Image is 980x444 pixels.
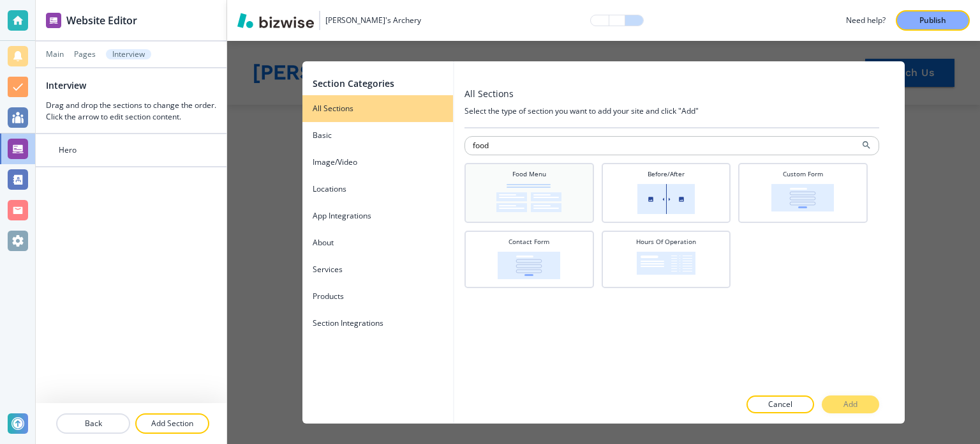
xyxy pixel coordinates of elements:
p: Interview [112,50,145,59]
h3: Drag and drop the sections to change the order. Click the arrow to edit section content. [46,100,216,123]
button: Cancel [746,395,814,413]
h4: Basic [313,130,332,141]
button: About [302,229,453,256]
button: Image/Video [302,149,453,176]
h4: Services [313,264,343,275]
div: Contact FormBOXY_CONTACT_FORM [464,231,594,288]
button: Basic [302,122,453,149]
button: Locations [302,176,453,203]
img: Bizwise Logo [237,13,314,28]
h4: Locations [313,183,346,195]
h4: Food Menu [512,169,546,179]
h2: Website Editor [66,13,137,28]
button: All Sections [302,95,453,122]
button: App Integrations [302,203,453,229]
h4: Select the type of section you want to add your site and click "Add" [464,105,879,117]
h4: Custom Form [783,169,823,179]
input: Search for a section [464,136,879,155]
h4: Section Integrations [313,318,383,329]
button: Main [46,50,64,59]
p: Cancel [768,399,792,410]
h4: Before/After [648,169,685,179]
button: Publish [896,10,970,31]
button: [PERSON_NAME]'s Archery [237,11,421,30]
h4: Contact Form [509,237,549,247]
img: BOXY_HOURS_OF_OPERATION [637,252,695,275]
h4: Image/Video [313,157,357,168]
h3: All Sections [464,87,514,100]
img: editor icon [46,13,61,28]
p: Add Section [137,418,208,429]
img: BOXY_FORM [771,184,834,211]
button: Pages [74,50,96,59]
h4: About [313,237,334,249]
div: Before/AfterBOXY_BEFORE_AFTER [602,163,731,223]
button: Add Section [135,413,209,434]
h3: Need help? [846,15,886,26]
h3: [PERSON_NAME]'s Archery [325,15,421,26]
div: Hours Of OperationBOXY_HOURS_OF_OPERATION [602,231,731,288]
button: Services [302,256,453,283]
div: Food MenuBOXY_MENU [464,163,594,223]
button: Back [56,413,130,434]
img: BOXY_BEFORE_AFTER [637,184,695,214]
h2: Section Categories [313,77,394,90]
div: Hero [59,144,77,156]
button: Interview [106,49,151,59]
h4: Hours Of Operation [636,237,696,247]
button: Products [302,283,453,310]
img: BOXY_MENU [496,184,561,212]
div: Custom FormBOXY_FORM [738,163,868,223]
h4: All Sections [313,103,353,114]
button: Section Integrations [302,310,453,337]
p: Publish [919,15,946,26]
h4: Products [313,291,344,302]
p: Back [57,418,129,429]
img: BOXY_CONTACT_FORM [498,252,560,279]
h4: App Integrations [313,210,371,222]
div: Hero [36,134,226,166]
h2: Interview [46,79,86,92]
